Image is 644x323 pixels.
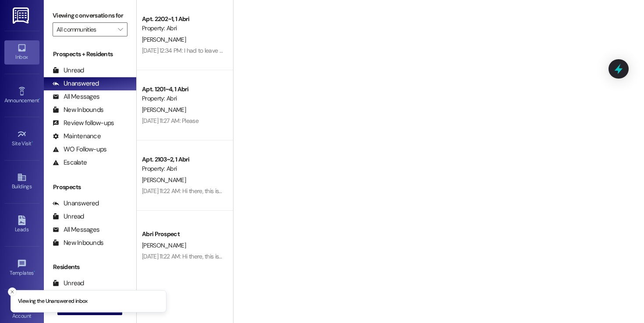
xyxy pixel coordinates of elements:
[142,36,186,43] span: [PERSON_NAME]
[44,50,136,59] div: Prospects + Residents
[142,155,223,164] div: Apt. 2103~2, 1 Abri
[18,298,88,305] p: Viewing the Unanswered inbox
[4,170,39,194] a: Buildings
[4,40,39,64] a: Inbox
[53,199,99,208] div: Unanswered
[142,241,186,249] span: [PERSON_NAME]
[53,238,103,248] div: New Inbounds
[142,106,186,114] span: [PERSON_NAME]
[57,22,113,36] input: All communities
[142,47,624,54] div: [DATE] 12:34 PM: I had to leave for work but everything's moved out and it's clean I was wanting ...
[44,262,136,272] div: Residents
[53,212,84,221] div: Unread
[53,79,99,88] div: Unanswered
[53,66,84,75] div: Unread
[142,24,223,33] div: Property: Abri
[39,96,40,102] span: •
[44,183,136,192] div: Prospects
[53,9,127,22] label: Viewing conversations for
[53,105,103,115] div: New Inbounds
[53,225,99,234] div: All Messages
[142,187,618,195] div: [DATE] 11:22 AM: Hi there, this is [PERSON_NAME], I was set to check in early [DATE] and no one i...
[53,145,106,154] div: WO Follow-ups
[4,127,39,151] a: Site Visit •
[13,7,31,24] img: ResiDesk Logo
[142,14,223,24] div: Apt. 2202~1, 1 Abri
[8,287,17,296] button: Close toast
[142,117,198,125] div: [DATE] 11:27 AM: Please
[53,132,101,141] div: Maintenance
[118,26,123,33] i: 
[4,213,39,237] a: Leads
[142,252,618,260] div: [DATE] 11:22 AM: Hi there, this is [PERSON_NAME], I was set to check in early [DATE] and no one i...
[142,85,223,94] div: Apt. 1201~4, 1 Abri
[34,269,35,275] span: •
[142,176,186,184] span: [PERSON_NAME]
[53,118,114,128] div: Review follow-ups
[53,92,99,101] div: All Messages
[4,299,39,323] a: Account
[142,164,223,173] div: Property: Abri
[142,94,223,103] div: Property: Abri
[53,158,87,167] div: Escalate
[32,139,33,145] span: •
[4,256,39,280] a: Templates •
[53,279,84,288] div: Unread
[142,230,223,239] div: Abri Prospect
